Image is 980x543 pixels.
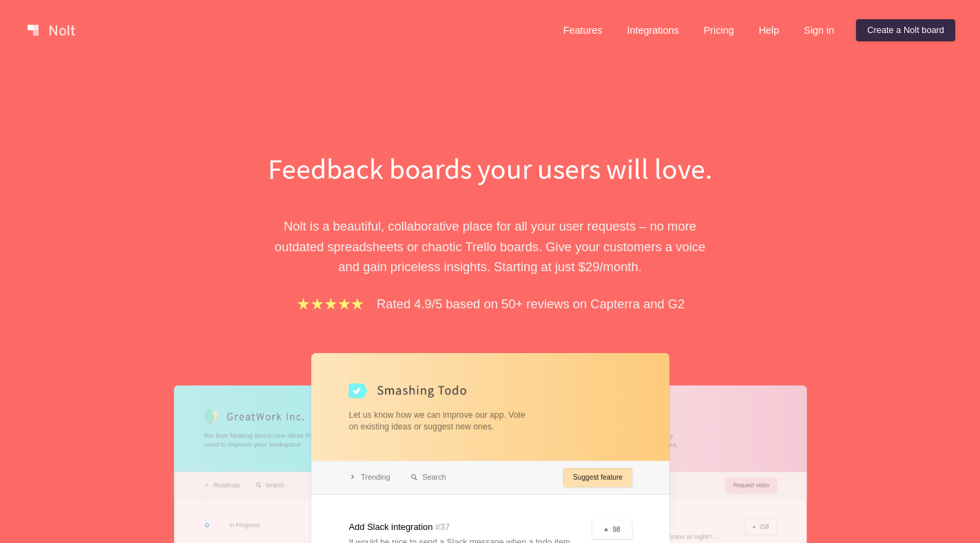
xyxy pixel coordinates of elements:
a: Sign in [793,19,845,41]
h1: Feedback boards your users will love. [253,149,728,189]
p: Nolt is a beautiful, collaborative place for all your user requests – no more outdated spreadshee... [253,216,728,277]
a: Pricing [693,19,745,41]
p: Rated 4.9/5 based on 50+ reviews on Capterra and G2 [377,294,685,314]
a: Integrations [616,19,689,41]
a: Features [552,19,614,41]
img: stars.b067e34983.png [295,296,366,312]
a: Help [748,19,791,41]
a: Create a Nolt board [856,19,955,41]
